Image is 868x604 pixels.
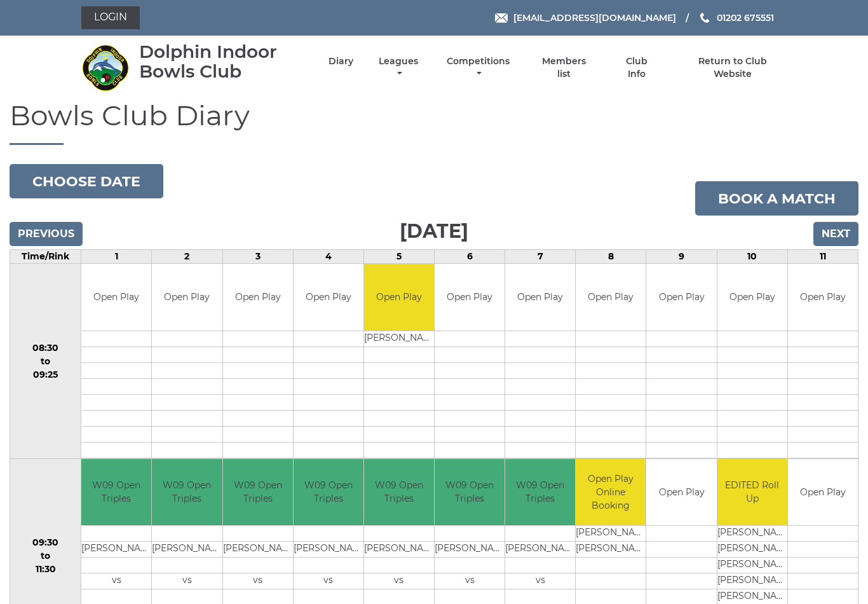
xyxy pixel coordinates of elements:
[576,250,646,264] td: 8
[10,100,858,145] h1: Bowls Club Diary
[435,542,505,558] td: [PERSON_NAME]
[294,542,363,558] td: [PERSON_NAME]
[717,250,787,264] td: 10
[435,250,505,264] td: 6
[364,459,434,526] td: W09 Open Triples
[505,573,575,589] td: vs
[152,542,222,558] td: [PERSON_NAME]
[535,55,593,80] a: Members list
[435,459,505,526] td: W09 Open Triples
[435,573,505,589] td: vs
[81,264,151,331] td: Open Play
[10,164,163,198] button: Choose date
[788,459,858,526] td: Open Play
[223,542,293,558] td: [PERSON_NAME]
[364,331,434,347] td: [PERSON_NAME]
[495,13,508,23] img: Email
[513,12,676,24] span: [EMAIL_ADDRESS][DOMAIN_NAME]
[376,55,421,80] a: Leagues
[10,264,81,459] td: 08:30 to 09:25
[139,42,306,81] div: Dolphin Indoor Bowls Club
[152,250,222,264] td: 2
[293,250,363,264] td: 4
[495,11,676,25] a: Email [EMAIL_ADDRESS][DOMAIN_NAME]
[717,558,787,573] td: [PERSON_NAME]
[700,13,709,23] img: Phone us
[717,526,787,542] td: [PERSON_NAME]
[81,459,151,526] td: W09 Open Triples
[81,542,151,558] td: [PERSON_NAME]
[363,250,434,264] td: 5
[444,55,513,80] a: Competitions
[10,222,83,246] input: Previous
[717,12,774,24] span: 01202 675551
[576,264,646,331] td: Open Play
[616,55,657,80] a: Club Info
[576,459,646,526] td: Open Play Online Booking
[788,264,858,331] td: Open Play
[294,573,363,589] td: vs
[222,250,293,264] td: 3
[81,573,151,589] td: vs
[717,542,787,558] td: [PERSON_NAME]
[152,573,222,589] td: vs
[364,542,434,558] td: [PERSON_NAME]
[698,11,774,25] a: Phone us 01202 675551
[717,264,787,331] td: Open Play
[223,459,293,526] td: W09 Open Triples
[695,181,858,216] a: Book a match
[223,264,293,331] td: Open Play
[576,526,646,542] td: [PERSON_NAME]
[505,264,575,331] td: Open Play
[10,250,81,264] td: Time/Rink
[364,264,434,331] td: Open Play
[646,459,716,526] td: Open Play
[294,264,363,331] td: Open Play
[576,542,646,558] td: [PERSON_NAME]
[813,222,858,246] input: Next
[364,573,434,589] td: vs
[646,250,717,264] td: 9
[152,264,222,331] td: Open Play
[81,250,152,264] td: 1
[435,264,505,331] td: Open Play
[505,542,575,558] td: [PERSON_NAME]
[152,459,222,526] td: W09 Open Triples
[505,250,576,264] td: 7
[679,55,787,80] a: Return to Club Website
[294,459,363,526] td: W09 Open Triples
[329,55,353,67] a: Diary
[505,459,575,526] td: W09 Open Triples
[717,573,787,589] td: [PERSON_NAME]
[223,573,293,589] td: vs
[717,459,787,526] td: EDITED Roll Up
[646,264,716,331] td: Open Play
[787,250,858,264] td: 11
[81,6,140,29] a: Login
[81,44,129,92] img: Dolphin Indoor Bowls Club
